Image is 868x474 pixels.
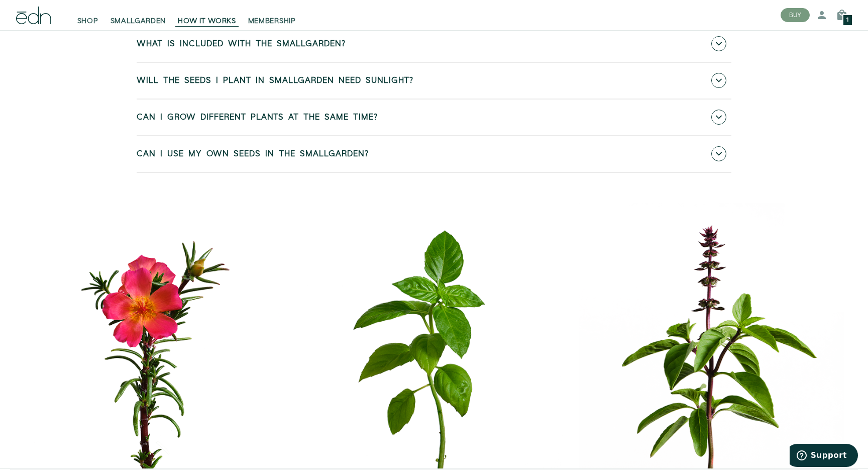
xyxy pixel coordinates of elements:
[248,16,296,26] span: MEMBERSHIP
[172,4,242,26] a: HOW IT WORKS
[71,4,104,26] a: SHOP
[137,76,413,85] span: Will the seeds I plant in SmallGarden need sunlight?
[790,444,858,469] iframe: Opens a widget where you can find more information
[781,8,810,22] button: BUY
[137,136,731,172] a: Can I use my own seeds in the SmallGarden?
[104,4,172,26] a: SMALLGARDEN
[137,150,369,159] span: Can I use my own seeds in the SmallGarden?
[77,16,98,26] span: SHOP
[242,4,302,26] a: MEMBERSHIP
[846,18,849,23] span: 1
[137,100,731,135] a: Can I grow different plants at the same time?
[178,16,236,26] span: HOW IT WORKS
[137,113,378,122] span: Can I grow different plants at the same time?
[137,63,731,99] a: Will the seeds I plant in SmallGarden need sunlight?
[111,16,166,26] span: SMALLGARDEN
[137,26,731,62] a: What is included with the SmallGarden?
[137,40,346,49] span: What is included with the SmallGarden?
